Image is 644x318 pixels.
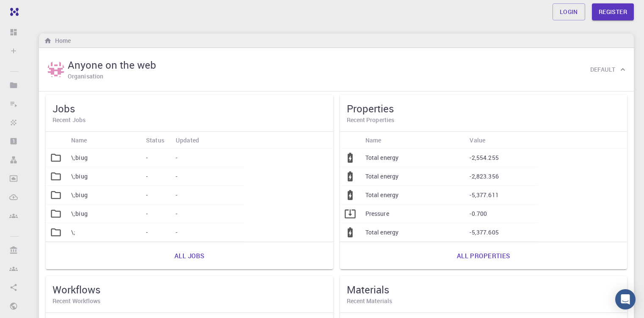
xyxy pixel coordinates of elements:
[146,228,148,237] p: -
[146,209,148,218] p: -
[71,228,75,237] p: \;
[365,132,381,148] div: Name
[448,245,520,266] a: All properties
[53,283,326,296] h5: Workflows
[47,61,64,78] img: Anyone on the web
[52,36,71,45] h6: Home
[347,283,621,296] h5: Materials
[146,191,148,199] p: -
[165,245,213,266] a: All jobs
[365,153,399,162] p: Total energy
[146,132,164,148] div: Status
[470,153,499,162] p: -2,554.255
[361,132,466,148] div: Name
[592,3,634,20] a: Register
[465,132,529,148] div: Value
[176,191,177,199] p: -
[171,132,235,148] div: Updated
[142,132,171,148] div: Status
[176,153,177,162] p: -
[71,172,88,181] p: \;biug
[176,209,177,218] p: -
[53,115,326,125] h6: Recent Jobs
[53,296,326,306] h6: Recent Workflows
[46,132,67,148] div: Icon
[176,228,177,237] p: -
[71,132,87,148] div: Name
[176,172,177,181] p: -
[71,209,88,218] p: \;biug
[365,191,399,199] p: Total energy
[68,72,103,81] h6: Organisation
[340,132,361,148] div: Icon
[470,172,499,181] p: -2,823.356
[39,48,634,92] div: Anyone on the webAnyone on the webOrganisationDefault
[470,209,487,218] p: -0.700
[146,172,148,181] p: -
[53,102,326,115] h5: Jobs
[67,132,142,148] div: Name
[176,132,199,148] div: Updated
[470,228,499,237] p: -5,377.605
[7,8,19,16] img: logo
[347,102,621,115] h5: Properties
[553,3,585,20] a: Login
[71,153,88,162] p: \;biug
[347,115,621,125] h6: Recent Properties
[470,132,485,148] div: Value
[590,65,615,74] h6: Default
[470,191,499,199] p: -5,377.611
[365,209,389,218] p: Pressure
[146,153,148,162] p: -
[68,58,156,72] h5: Anyone on the web
[615,289,636,310] div: Open Intercom Messenger
[71,191,88,199] p: \;biug
[347,296,621,306] h6: Recent Materials
[365,172,399,181] p: Total energy
[42,36,72,45] nav: breadcrumb
[365,228,399,237] p: Total energy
